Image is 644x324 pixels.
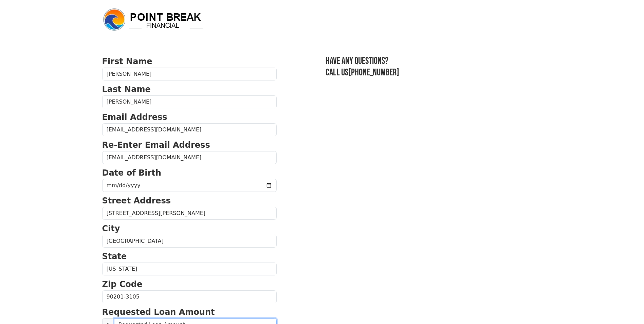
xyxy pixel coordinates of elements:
strong: Requested Loan Amount [102,307,215,317]
input: Last Name [102,95,277,108]
strong: State [102,252,127,261]
h3: Have any questions? [326,55,542,67]
strong: Re-Enter Email Address [102,140,210,150]
a: [PHONE_NUMBER] [348,67,399,78]
input: Street Address [102,207,277,220]
img: logo.png [102,7,204,32]
h3: Call us [326,67,542,78]
input: Email Address [102,123,277,136]
strong: Date of Birth [102,168,161,178]
strong: Last Name [102,85,151,94]
strong: First Name [102,57,152,66]
strong: Zip Code [102,280,143,289]
input: First Name [102,68,277,80]
strong: Street Address [102,196,171,205]
input: City [102,235,277,248]
strong: Email Address [102,112,167,122]
input: Re-Enter Email Address [102,151,277,164]
strong: City [102,224,120,233]
input: Zip Code [102,290,277,303]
